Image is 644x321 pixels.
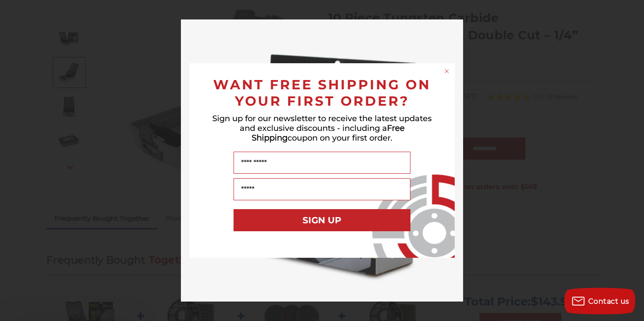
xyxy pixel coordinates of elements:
[252,123,405,143] span: Free Shipping
[234,209,410,231] button: SIGN UP
[212,114,432,143] span: Sign up for our newsletter to receive the latest updates and exclusive discounts - including a co...
[213,76,431,109] span: WANT FREE SHIPPING ON YOUR FIRST ORDER?
[564,288,635,314] button: Contact us
[588,297,629,306] span: Contact us
[442,67,451,76] button: Close dialog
